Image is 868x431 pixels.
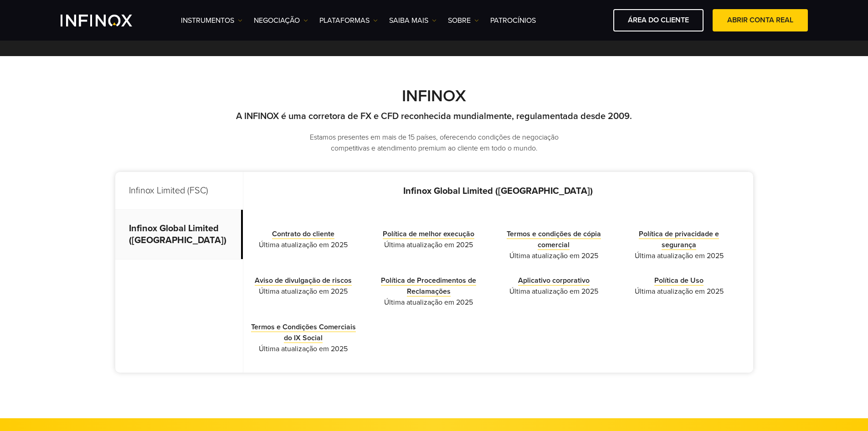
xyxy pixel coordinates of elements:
[639,229,719,250] a: Política de privacidade e segurança
[248,343,360,354] span: Última atualização em 2025
[243,186,753,197] p: Infinox Global Limited ([GEOGRAPHIC_DATA])
[498,250,610,261] span: Última atualização em 2025
[383,229,474,239] a: Política de melhor execução
[309,132,560,154] p: Estamos presentes em mais de 15 países, oferecendo condições de negociação competitivas e atendim...
[236,111,632,122] strong: A INFINOX é uma corretora de FX e CFD reconhecida mundialmente, regulamentada desde 2009.
[319,15,378,26] a: PLATAFORMAS
[248,286,360,297] span: Última atualização em 2025
[389,15,437,26] a: Saiba mais
[623,286,735,297] span: Última atualização em 2025
[255,276,352,286] a: Aviso de divulgação de riscos
[498,286,610,297] span: Última atualização em 2025
[61,15,154,26] a: INFINOX Logo
[373,297,484,308] span: Última atualização em 2025
[251,322,356,343] a: Termos e Condições Comerciais do IX Social
[248,239,360,250] span: Última atualização em 2025
[507,229,601,250] a: Termos e condições de cópia comercial
[518,276,590,286] a: Aplicativo corporativo
[490,15,536,26] a: Patrocínios
[613,9,704,31] a: ÁREA DO CLIENTE
[448,15,479,26] a: SOBRE
[181,15,242,26] a: Instrumentos
[254,15,308,26] a: NEGOCIAÇÃO
[381,276,476,296] a: Política de Procedimentos de Reclamações
[115,172,243,210] p: Infinox Limited (FSC)
[402,86,466,106] strong: INFINOX
[623,250,735,261] span: Última atualização em 2025
[272,229,334,239] a: Contrato do cliente
[654,276,704,286] a: Política de Uso
[713,9,808,31] a: ABRIR CONTA REAL
[115,210,243,260] p: Infinox Global Limited ([GEOGRAPHIC_DATA])
[373,239,484,250] span: Última atualização em 2025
